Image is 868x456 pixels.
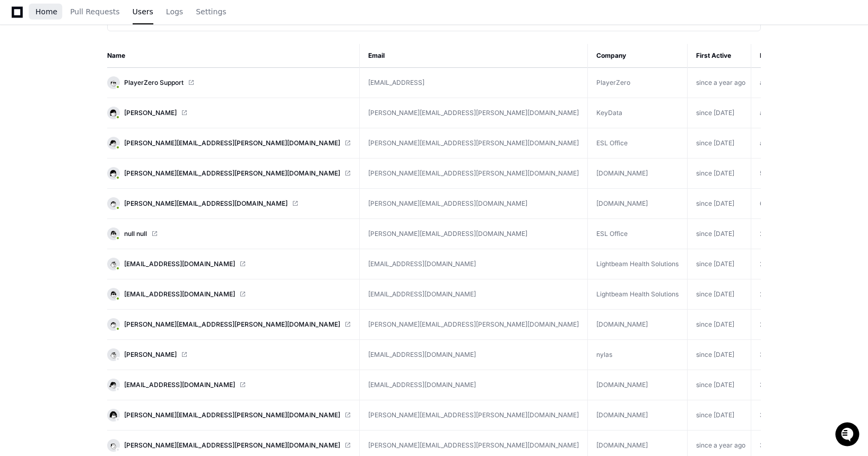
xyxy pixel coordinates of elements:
[688,370,751,400] td: since [DATE]
[751,98,816,128] td: a few seconds ago
[107,76,351,89] a: PlayerZero Support
[11,42,193,59] div: Welcome
[751,400,816,431] td: 36 minutes ago
[108,319,118,329] img: 8.svg
[588,98,688,128] td: KeyData
[107,227,351,240] a: null null
[108,108,118,118] img: 1.svg
[107,167,351,180] a: [PERSON_NAME][EMAIL_ADDRESS][PERSON_NAME][DOMAIN_NAME]
[834,421,863,450] iframe: Open customer support
[107,258,351,270] a: [EMAIL_ADDRESS][DOMAIN_NAME]
[588,189,688,219] td: [DOMAIN_NAME]
[70,8,119,15] span: Pull Requests
[124,199,288,208] span: [PERSON_NAME][EMAIL_ADDRESS][DOMAIN_NAME]
[107,409,351,422] a: [PERSON_NAME][EMAIL_ADDRESS][PERSON_NAME][DOMAIN_NAME]
[360,189,588,219] td: [PERSON_NAME][EMAIL_ADDRESS][DOMAIN_NAME]
[133,8,153,15] span: Users
[360,98,588,128] td: [PERSON_NAME][EMAIL_ADDRESS][PERSON_NAME][DOMAIN_NAME]
[108,410,118,420] img: 15.svg
[751,44,816,68] th: Last Active
[107,348,351,361] a: [PERSON_NAME]
[108,168,118,178] img: 1.svg
[108,77,118,87] img: 13.svg
[588,128,688,159] td: ESL Office
[688,68,751,98] td: since a year ago
[588,219,688,249] td: ESL Office
[360,310,588,340] td: [PERSON_NAME][EMAIL_ADDRESS][PERSON_NAME][DOMAIN_NAME]
[108,349,118,359] img: 7.svg
[124,290,235,299] span: [EMAIL_ADDRESS][DOMAIN_NAME]
[108,380,118,390] img: 14.svg
[107,44,360,68] th: Name
[36,79,174,90] div: Start new chat
[11,79,30,98] img: 1736555170064-99ba0984-63c1-480f-8ee9-699278ef63ed
[751,159,816,189] td: 5 minutes ago
[180,82,193,95] button: Start new chat
[688,159,751,189] td: since [DATE]
[588,249,688,279] td: Lightbeam Health Solutions
[124,139,340,147] span: [PERSON_NAME][EMAIL_ADDRESS][PERSON_NAME][DOMAIN_NAME]
[360,400,588,431] td: [PERSON_NAME][EMAIL_ADDRESS][PERSON_NAME][DOMAIN_NAME]
[107,197,351,210] a: [PERSON_NAME][EMAIL_ADDRESS][DOMAIN_NAME]
[124,78,184,87] span: PlayerZero Support
[11,11,32,32] img: PlayerZero
[588,370,688,400] td: [DOMAIN_NAME]
[107,379,351,391] a: [EMAIL_ADDRESS][DOMAIN_NAME]
[124,260,235,268] span: [EMAIL_ADDRESS][DOMAIN_NAME]
[107,439,351,452] a: [PERSON_NAME][EMAIL_ADDRESS][PERSON_NAME][DOMAIN_NAME]
[108,229,118,239] img: 6.svg
[124,320,340,329] span: [PERSON_NAME][EMAIL_ADDRESS][PERSON_NAME][DOMAIN_NAME]
[124,169,340,178] span: [PERSON_NAME][EMAIL_ADDRESS][PERSON_NAME][DOMAIN_NAME]
[588,340,688,370] td: nylas
[588,400,688,431] td: [DOMAIN_NAME]
[688,189,751,219] td: since [DATE]
[108,440,118,450] img: 10.svg
[751,249,816,279] td: 21 minutes ago
[107,318,351,331] a: [PERSON_NAME][EMAIL_ADDRESS][PERSON_NAME][DOMAIN_NAME]
[108,289,118,299] img: 6.svg
[588,279,688,310] td: Lightbeam Health Solutions
[688,400,751,431] td: since [DATE]
[360,370,588,400] td: [EMAIL_ADDRESS][DOMAIN_NAME]
[588,68,688,98] td: PlayerZero
[688,44,751,68] th: First Active
[360,128,588,159] td: [PERSON_NAME][EMAIL_ADDRESS][PERSON_NAME][DOMAIN_NAME]
[360,249,588,279] td: [EMAIL_ADDRESS][DOMAIN_NAME]
[107,107,351,119] a: [PERSON_NAME]
[360,340,588,370] td: [EMAIL_ADDRESS][DOMAIN_NAME]
[36,8,57,15] span: Home
[124,109,177,117] span: [PERSON_NAME]
[108,138,118,148] img: 14.svg
[751,189,816,219] td: 6 minutes ago
[588,310,688,340] td: [DOMAIN_NAME]
[688,340,751,370] td: since [DATE]
[36,90,134,98] div: We're available if you need us!
[751,340,816,370] td: 35 minutes ago
[688,279,751,310] td: since [DATE]
[751,219,816,249] td: 20 minutes ago
[360,159,588,189] td: [PERSON_NAME][EMAIL_ADDRESS][PERSON_NAME][DOMAIN_NAME]
[688,98,751,128] td: since [DATE]
[108,198,118,208] img: 8.svg
[751,370,816,400] td: 35 minutes ago
[688,249,751,279] td: since [DATE]
[688,219,751,249] td: since [DATE]
[588,159,688,189] td: [DOMAIN_NAME]
[166,8,183,15] span: Logs
[751,279,816,310] td: 22 minutes ago
[124,411,340,419] span: [PERSON_NAME][EMAIL_ADDRESS][PERSON_NAME][DOMAIN_NAME]
[688,310,751,340] td: since [DATE]
[124,230,147,238] span: null null
[751,68,816,98] td: a few seconds ago
[196,8,226,15] span: Settings
[124,350,177,359] span: [PERSON_NAME]
[107,288,351,301] a: [EMAIL_ADDRESS][DOMAIN_NAME]
[75,111,128,119] a: Powered byPylon
[108,259,118,269] img: 7.svg
[360,219,588,249] td: [PERSON_NAME][EMAIL_ADDRESS][DOMAIN_NAME]
[124,381,235,389] span: [EMAIL_ADDRESS][DOMAIN_NAME]
[751,310,816,340] td: 27 minutes ago
[107,137,351,150] a: [PERSON_NAME][EMAIL_ADDRESS][PERSON_NAME][DOMAIN_NAME]
[106,111,128,119] span: Pylon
